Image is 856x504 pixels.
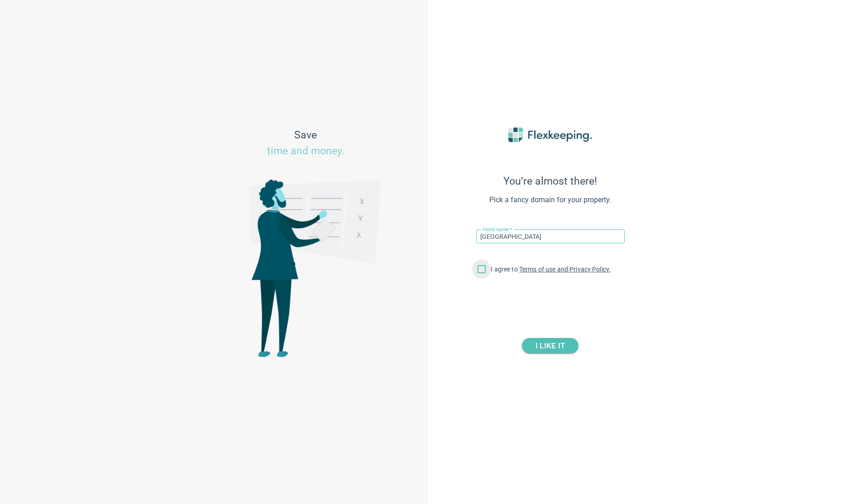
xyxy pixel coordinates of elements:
span: time and money. [267,145,344,157]
span: Save [267,128,344,159]
a: Terms of use and Privacy Policy. [519,266,611,273]
button: I LIKE IT [522,338,579,353]
span: You’re almost there! [451,175,650,187]
span: I agree to [491,266,611,273]
span: I LIKE IT [536,338,565,353]
span: Pick a fancy domain for your property. [451,195,650,205]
